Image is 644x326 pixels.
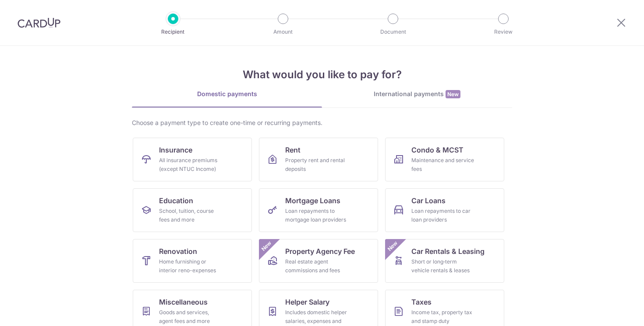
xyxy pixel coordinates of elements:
h4: What would you like to pay for? [132,67,512,83]
p: Document [361,28,425,36]
p: Amount [251,28,315,36]
span: New [386,239,400,253]
span: Car Loans [411,195,446,206]
span: New [259,239,274,253]
span: Education [159,195,193,206]
span: Condo & MCST [411,145,464,155]
div: Real estate agent commissions and fees [285,257,348,275]
p: Recipient [141,28,205,36]
span: Miscellaneous [159,297,208,307]
div: Home furnishing or interior reno-expenses [159,257,222,275]
div: Loan repayments to car loan providers [411,207,474,224]
div: Short or long‑term vehicle rentals & leases [411,257,474,275]
a: Condo & MCSTMaintenance and service fees [385,138,504,181]
span: Mortgage Loans [285,195,340,206]
span: Taxes [411,297,432,307]
div: Choose a payment type to create one-time or recurring payments. [132,118,512,127]
span: Property Agency Fee [285,246,355,257]
a: Mortgage LoansLoan repayments to mortgage loan providers [259,188,378,232]
span: Rent [285,145,301,155]
img: CardUp [18,17,60,28]
span: New [446,90,460,98]
div: All insurance premiums (except NTUC Income) [159,156,222,173]
a: Property Agency FeeReal estate agent commissions and feesNew [259,239,378,283]
div: Property rent and rental deposits [285,156,348,173]
a: InsuranceAll insurance premiums (except NTUC Income) [133,138,252,181]
span: Insurance [159,145,192,155]
a: EducationSchool, tuition, course fees and more [133,188,252,232]
span: Helper Salary [285,297,329,307]
a: RenovationHome furnishing or interior reno-expenses [133,239,252,283]
span: Renovation [159,246,197,257]
a: RentProperty rent and rental deposits [259,138,378,181]
div: Domestic payments [132,90,322,98]
div: Maintenance and service fees [411,156,474,173]
a: Car LoansLoan repayments to car loan providers [385,188,504,232]
p: Review [471,28,536,36]
div: International payments [322,90,512,99]
a: Car Rentals & LeasingShort or long‑term vehicle rentals & leasesNew [385,239,504,283]
div: Loan repayments to mortgage loan providers [285,207,348,224]
span: Car Rentals & Leasing [411,246,485,257]
div: School, tuition, course fees and more [159,207,222,224]
div: Income tax, property tax and stamp duty [411,308,474,326]
div: Goods and services, agent fees and more [159,308,222,326]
